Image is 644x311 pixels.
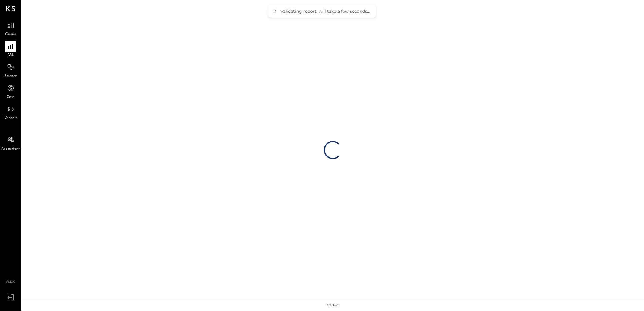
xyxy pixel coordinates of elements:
span: Vendors [4,115,17,121]
span: Balance [4,74,17,79]
span: P&L [7,53,14,58]
span: Accountant [2,146,20,152]
a: Balance [0,62,21,79]
span: Queue [5,32,16,37]
a: P&L [0,41,21,58]
div: v 4.33.0 [327,303,339,308]
a: Cash [0,82,21,100]
a: Accountant [0,134,21,152]
div: Validating report, will take a few seconds... [280,8,370,14]
a: Queue [0,20,21,37]
a: Vendors [0,103,21,121]
span: Cash [7,95,15,100]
